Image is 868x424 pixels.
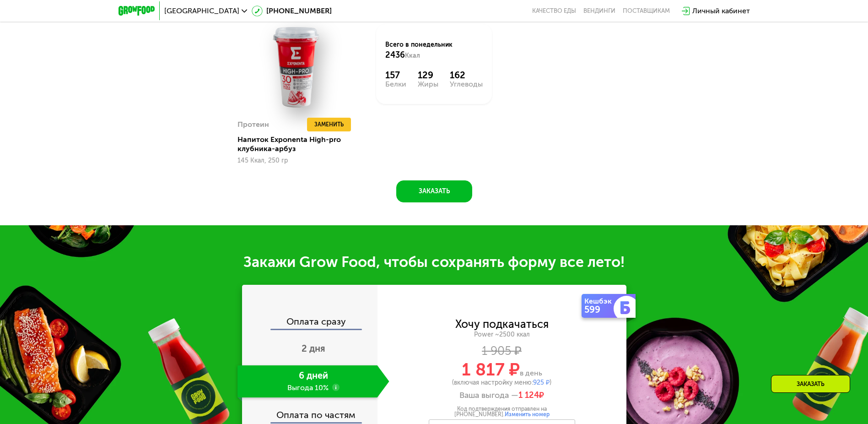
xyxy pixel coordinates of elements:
span: Изменить номер [505,411,550,418]
div: 157 [385,70,406,81]
a: Вендинги [583,7,615,15]
div: Белки [385,81,406,88]
div: Оплата по частям [243,401,377,422]
span: в день [520,369,542,377]
div: Код подтверждения отправлен на [PHONE_NUMBER]. [429,406,575,417]
span: 1 124 [518,390,539,400]
div: (включая настройку меню: ) [377,380,626,386]
a: Качество еды [532,7,576,15]
a: [PHONE_NUMBER] [252,5,332,16]
div: Личный кабинет [692,5,750,16]
span: [GEOGRAPHIC_DATA] [164,7,239,15]
div: 1 905 ₽ [377,346,626,356]
button: Заказать [396,180,472,202]
div: Напиток Exponenta High-pro клубника-арбуз [237,135,361,153]
div: Углеводы [450,81,483,88]
div: поставщикам [623,7,670,15]
div: Ваша выгода — [377,391,626,401]
div: Оплата сразу [243,317,377,329]
span: 2 дня [302,343,325,354]
div: Кешбэк [584,298,615,305]
div: 162 [450,70,483,81]
div: Жиры [418,81,438,88]
div: Заказать [771,375,850,393]
span: Заменить [314,120,344,129]
div: 599 [584,305,615,314]
div: 129 [418,70,438,81]
div: Хочу подкачаться [455,319,549,329]
div: Протеин [237,118,269,131]
span: 2436 [385,50,405,60]
div: Всего в понедельник [385,40,483,60]
div: 145 Ккал, 250 гр [237,157,353,164]
span: 1 817 ₽ [462,359,520,380]
span: ₽ [518,391,544,401]
div: Power ~2500 ккал [377,331,626,339]
button: Заменить [307,118,351,131]
span: Ккал [405,52,420,60]
span: 925 ₽ [533,379,550,386]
